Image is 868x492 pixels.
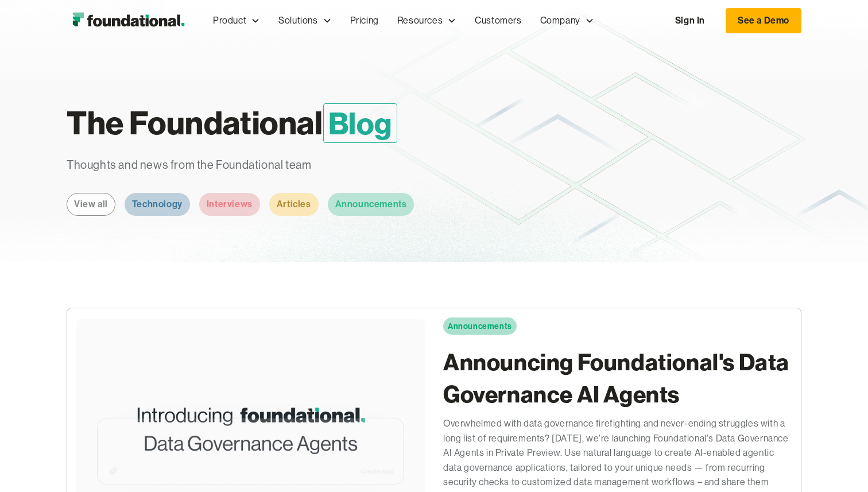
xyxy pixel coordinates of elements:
div: Interviews [207,197,253,212]
a: Articles [269,193,319,216]
div: Announcements [448,320,512,332]
a: Pricing [341,2,388,40]
h1: The Foundational [67,99,548,147]
img: Foundational Logo [67,9,190,32]
a: home [67,9,190,32]
a: View all [67,193,115,216]
a: Sign In [664,9,716,33]
a: Announcements [328,193,414,216]
div: View all [74,197,108,212]
div: Solutions [278,13,317,28]
div: Company [540,13,580,28]
a: Technology [125,193,190,216]
div: Resources [397,13,443,28]
a: Customers [466,2,530,40]
span: Blog [323,103,397,143]
div: Resources [388,2,466,40]
div: Company [531,2,603,40]
div: Product [213,13,246,28]
div: Articles [277,197,311,212]
p: Thoughts and news from the Foundational team [67,156,507,175]
a: Interviews [199,193,260,216]
div: Announcements [335,197,407,212]
div: Solutions [269,2,340,40]
div: Technology [132,197,183,212]
a: See a Demo [726,8,801,33]
h2: Announcing Foundational's Data Governance AI Agents [443,346,792,410]
div: Product [204,2,269,40]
